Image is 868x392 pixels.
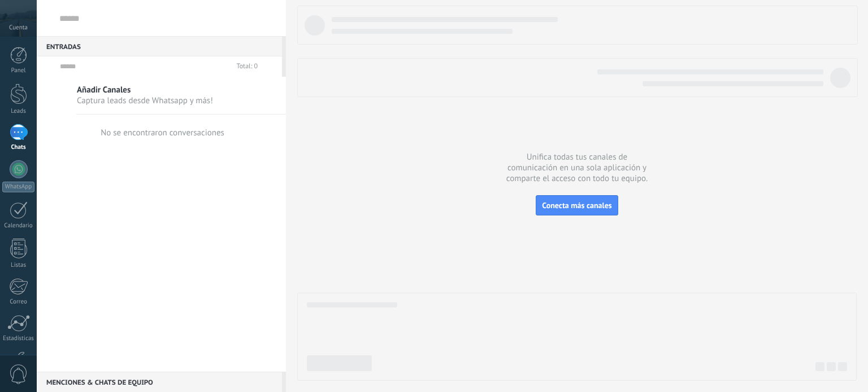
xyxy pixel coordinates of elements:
div: Estadísticas [2,335,35,342]
div: WhatsApp [2,182,34,192]
div: Entradas [37,36,282,56]
div: Panel [2,67,35,74]
div: Listas [2,262,35,269]
div: Calendario [2,222,35,230]
div: Leads [2,108,35,115]
div: Chats [2,144,35,151]
div: No se encontraron conversaciones [101,127,224,138]
span: Captura leads desde Whatsapp y más! [77,95,213,106]
div: Total: 0 [232,61,258,72]
span: Cuenta [9,24,28,32]
div: Correo [2,298,35,306]
span: Conecta más canales [542,200,611,210]
button: Conecta más canales [536,195,618,215]
span: Añadir Canales [77,85,213,95]
div: Menciones & Chats de equipo [37,372,282,392]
